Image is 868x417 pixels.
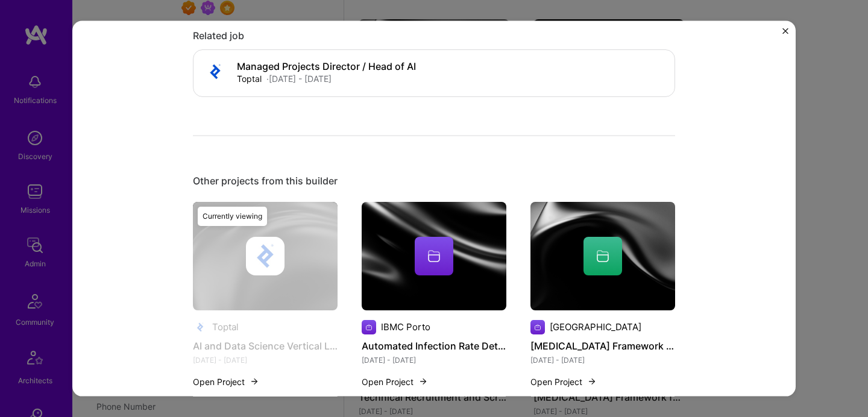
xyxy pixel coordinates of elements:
[198,206,267,225] div: Currently viewing
[266,72,332,85] div: · [DATE] - [DATE]
[418,377,428,386] img: arrow-right
[193,375,259,387] button: Open Project
[530,337,675,353] h4: [MEDICAL_DATA] Framework for Emotional Regulation Digital Experiences
[381,321,430,333] div: IBMC Porto
[362,337,506,353] h4: Automated Infection Rate Determination
[362,353,506,366] div: [DATE] - [DATE]
[587,377,597,386] img: arrow-right
[550,321,641,333] div: [GEOGRAPHIC_DATA]
[193,29,675,42] div: Related job
[237,61,416,72] h4: Managed Projects Director / Head of AI
[782,28,788,41] button: Close
[250,377,259,386] img: arrow-right
[362,375,428,387] button: Open Project
[530,353,675,366] div: [DATE] - [DATE]
[193,201,338,310] img: cover
[237,72,262,85] div: Toptal
[203,59,227,83] img: Company logo
[530,375,597,387] button: Open Project
[362,201,506,310] img: cover
[362,319,376,334] img: Company logo
[530,319,545,334] img: Company logo
[530,201,675,310] img: cover
[193,174,675,187] div: Other projects from this builder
